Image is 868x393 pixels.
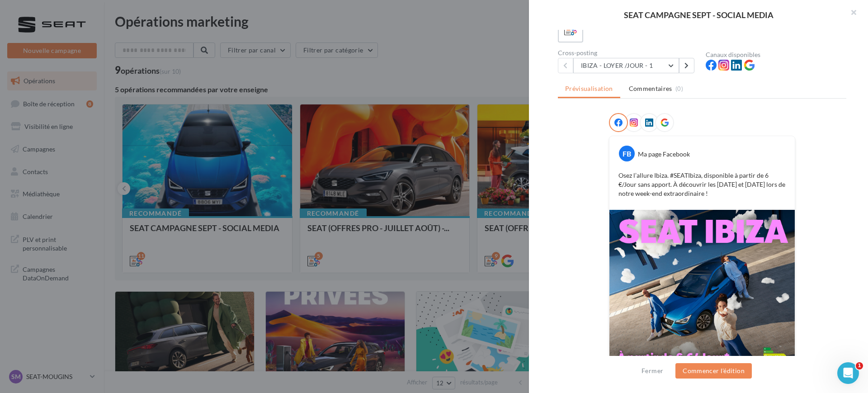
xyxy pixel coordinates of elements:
div: FB [619,146,635,161]
div: Canaux disponibles [706,52,846,58]
span: (0) [675,85,683,92]
button: IBIZA - LOYER /JOUR - 1 [573,58,679,73]
span: 1 [856,362,863,369]
p: Osez l’allure Ibiza. #SEATIbiza, disponible à partir de 6 €/Jour sans apport. À découvrir les [DA... [618,171,786,198]
div: Cross-posting [558,50,698,56]
button: Commencer l'édition [675,363,752,379]
div: Ma page Facebook [638,150,690,159]
span: Commentaires [629,84,672,93]
button: Fermer [638,365,667,376]
iframe: Intercom live chat [837,362,859,384]
div: SEAT CAMPAGNE SEPT - SOCIAL MEDIA [543,11,854,19]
